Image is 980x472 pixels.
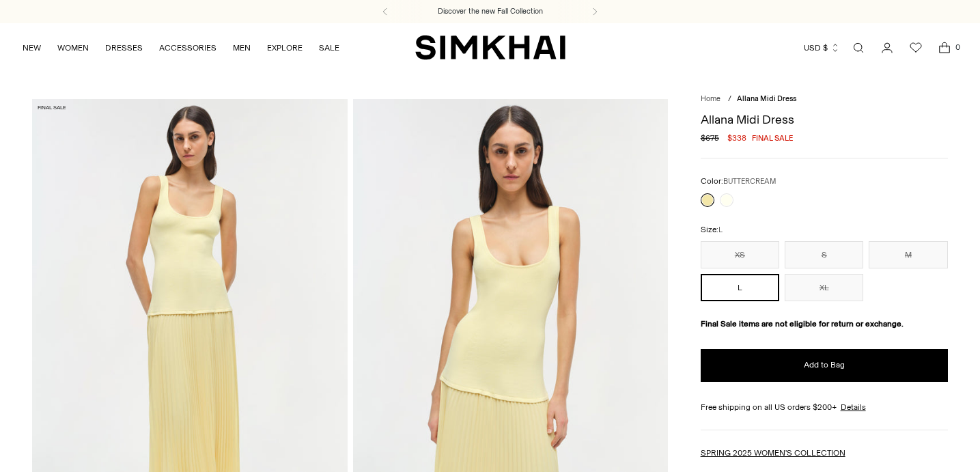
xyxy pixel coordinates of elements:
[804,359,845,371] span: Add to Bag
[902,34,929,61] a: Wishlist
[701,319,904,329] strong: Final Sale items are not eligible for return or exchange.
[57,33,89,63] a: WOMEN
[233,33,251,63] a: MEN
[701,349,948,382] button: Add to Bag
[415,34,565,61] a: SIMKHAI
[701,132,719,144] s: $675
[869,241,947,268] button: M
[804,33,840,63] button: USD $
[873,34,901,61] a: Go to the account page
[701,401,948,413] div: Free shipping on all US orders $200+
[701,274,779,301] button: L
[701,223,723,236] label: Size:
[785,241,863,268] button: S
[701,241,779,268] button: XS
[23,33,41,63] a: NEW
[105,33,143,63] a: DRESSES
[785,274,863,301] button: XL
[718,225,723,234] span: L
[727,132,746,144] span: $338
[701,94,720,103] a: Home
[728,94,731,105] div: /
[159,33,216,63] a: ACCESSORIES
[319,33,339,63] a: SALE
[267,33,303,63] a: EXPLORE
[951,41,964,53] span: 0
[701,94,948,105] nav: breadcrumbs
[701,113,948,126] h1: Allana Midi Dress
[737,94,796,103] span: Allana Midi Dress
[701,175,776,188] label: Color:
[438,6,543,17] a: Discover the new Fall Collection
[841,401,866,413] a: Details
[931,34,958,61] a: Open cart modal
[701,448,845,458] a: SPRING 2025 WOMEN'S COLLECTION
[723,177,776,186] span: BUTTERCREAM
[845,34,872,61] a: Open search modal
